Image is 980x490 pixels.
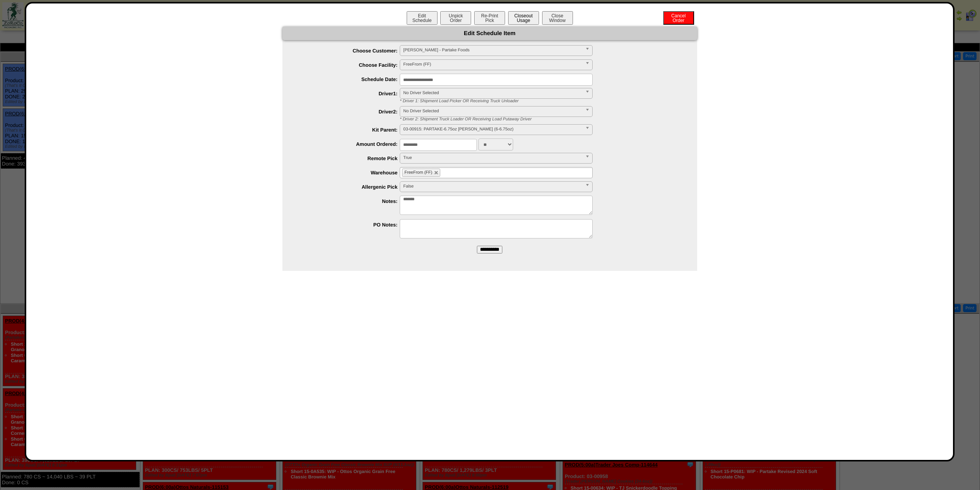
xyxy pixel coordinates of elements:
label: Warehouse [298,170,400,176]
label: Allergenic Pick [298,184,400,190]
span: False [403,182,582,191]
label: Remote Pick [298,155,400,161]
label: PO Notes: [298,222,400,228]
span: 03-00915: PARTAKE-6.75oz [PERSON_NAME] (6-6.75oz) [403,125,582,134]
button: CloseWindow [542,11,573,25]
div: Edit Schedule Item [282,27,697,40]
label: Kit Parent: [298,127,400,133]
span: FreeFrom (FF) [403,60,582,69]
button: UnpickOrder [440,11,471,25]
span: [PERSON_NAME] - Partake Foods [403,46,582,55]
a: CloseWindow [541,17,574,23]
button: Re-PrintPick [474,11,505,25]
span: True [403,153,582,162]
label: Choose Customer: [298,48,400,54]
span: No Driver Selected [403,88,582,98]
button: CancelOrder [663,11,694,25]
div: * Driver 1: Shipment Load Picker OR Receiving Truck Unloader [394,99,697,103]
label: Schedule Date: [298,76,400,82]
label: Amount Ordered: [298,141,400,147]
label: Driver1: [298,91,400,96]
label: Notes: [298,198,400,204]
label: Choose Facility: [298,62,400,68]
div: * Driver 2: Shipment Truck Loader OR Receiving Load Putaway Driver [394,117,697,122]
button: CloseoutUsage [508,11,539,25]
span: FreeFrom (FF) [404,170,432,175]
span: No Driver Selected [403,106,582,116]
label: Driver2: [298,109,400,115]
button: EditSchedule [407,11,438,25]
